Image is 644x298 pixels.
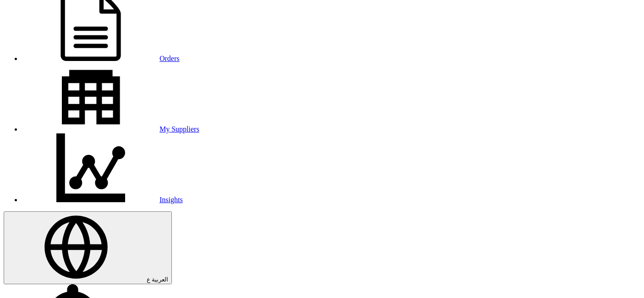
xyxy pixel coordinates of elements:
a: My Suppliers [22,125,199,133]
span: العربية [152,276,168,283]
a: Orders [22,55,180,62]
a: Insights [22,196,183,204]
button: العربية ع [4,211,172,284]
span: ع [147,276,150,283]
